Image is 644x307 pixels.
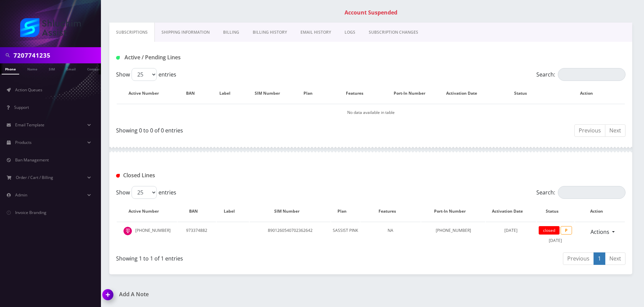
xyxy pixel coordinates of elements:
[295,84,327,103] th: Plan: activate to sort column ascending
[536,186,625,199] label: Search:
[15,122,44,128] span: Email Template
[360,202,421,221] th: Features: activate to sort column ascending
[117,84,177,103] th: Active Number: activate to sort column ascending
[15,210,46,215] span: Invoice Branding
[574,124,605,137] a: Previous
[360,222,421,249] td: NA
[123,227,132,235] img: t_img.png
[111,9,631,16] h1: Account Suspended
[14,104,29,110] span: Support
[15,192,27,198] span: Admin
[250,202,331,221] th: SIM Number: activate to sort column ascending
[116,56,120,60] img: Active / Pending Lines
[504,227,517,233] span: [DATE]
[84,63,106,74] a: Company
[63,63,79,74] a: Email
[116,124,366,134] div: Showing 0 to 0 of 0 entries
[554,84,625,103] th: Action: activate to sort column ascending
[338,23,362,42] a: LOGS
[116,174,120,178] img: Closed Lines
[605,124,625,137] a: Next
[246,23,294,42] a: Billing History
[117,202,177,221] th: Active Number: activate to sort column descending
[24,63,41,74] a: Name
[116,54,279,61] h1: Active / Pending Lines
[331,202,360,221] th: Plan: activate to sort column ascending
[116,68,176,81] label: Show entries
[575,202,625,221] th: Action : activate to sort column ascending
[486,202,536,221] th: Activation Date: activate to sort column ascending
[116,172,279,179] h1: Closed Lines
[362,23,425,42] a: SUBSCRIPTION CHANGES
[116,186,176,199] label: Show entries
[20,18,81,37] img: Shluchim Assist
[178,222,216,249] td: 973374882
[594,252,605,265] a: 1
[558,186,625,199] input: Search:
[132,186,157,199] select: Showentries
[537,202,574,221] th: Status: activate to sort column ascending
[178,84,210,103] th: BAN: activate to sort column ascending
[45,63,58,74] a: SIM
[15,140,32,145] span: Products
[539,226,560,235] span: closed
[494,84,554,103] th: Status: activate to sort column ascending
[421,222,485,249] td: [PHONE_NUMBER]
[328,84,388,103] th: Features: activate to sort column ascending
[217,202,249,221] th: Label: activate to sort column ascending
[421,202,485,221] th: Port-In Number: activate to sort column ascending
[210,84,246,103] th: Label: activate to sort column ascending
[178,202,216,221] th: BAN: activate to sort column ascending
[389,84,437,103] th: Port-In Number: activate to sort column ascending
[536,68,625,81] label: Search:
[117,222,177,249] td: [PHONE_NUMBER]
[15,157,49,163] span: Ban Management
[2,63,19,74] a: Phone
[586,225,614,238] a: Actions
[537,222,574,249] td: [DATE]
[563,252,594,265] a: Previous
[132,68,157,81] select: Showentries
[109,23,155,42] a: Subscriptions
[116,252,366,263] div: Showing 1 to 1 of 1 entries
[155,23,216,42] a: Shipping Information
[15,87,42,93] span: Action Queues
[605,252,625,265] a: Next
[247,84,295,103] th: SIM Number: activate to sort column ascending
[294,23,338,42] a: EMAIL HISTORY
[558,68,625,81] input: Search:
[331,222,360,249] td: SASSIST PINK
[117,104,625,121] td: No data available in table
[103,291,366,298] a: Add A Note
[216,23,246,42] a: Billing
[437,84,493,103] th: Activation Date: activate to sort column ascending
[16,175,53,180] span: Order / Cart / Billing
[561,226,572,235] span: P
[13,49,99,62] input: Search in Company
[250,222,331,249] td: 8901260540702362642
